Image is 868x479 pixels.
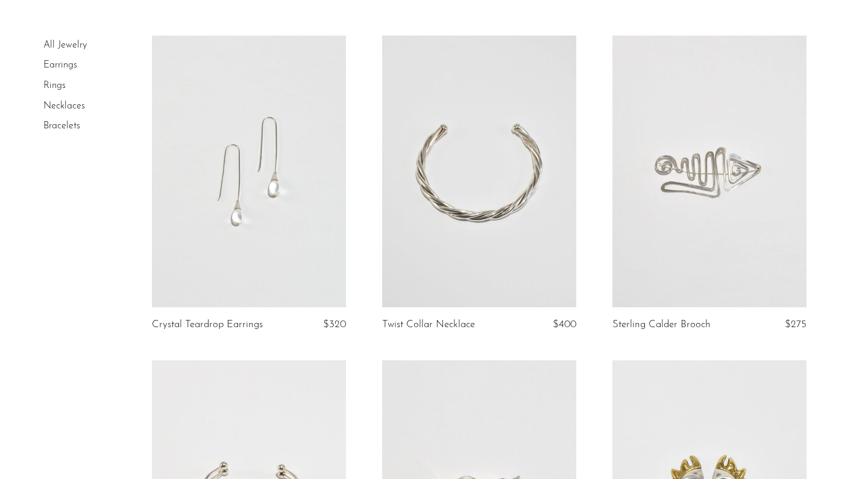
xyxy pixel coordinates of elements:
[43,121,80,131] a: Bracelets
[553,319,576,330] span: $400
[152,319,263,330] a: Crystal Teardrop Earrings
[43,81,66,90] a: Rings
[43,40,87,50] a: All Jewelry
[43,101,85,111] a: Necklaces
[323,319,346,330] span: $320
[785,319,807,330] span: $275
[382,319,475,330] a: Twist Collar Necklace
[612,319,711,330] a: Sterling Calder Brooch
[43,60,77,70] a: Earrings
